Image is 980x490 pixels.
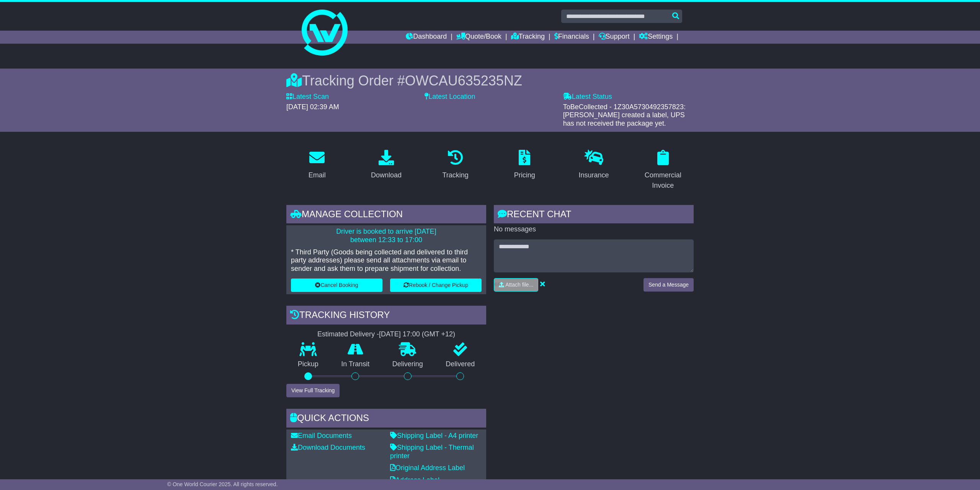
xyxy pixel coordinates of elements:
[286,409,486,429] div: Quick Actions
[494,205,694,226] div: RECENT CHAT
[286,205,486,226] div: Manage collection
[286,360,330,369] p: Pickup
[304,147,331,183] a: Email
[390,432,478,439] a: Shipping Label - A4 printer
[381,360,434,369] p: Delivering
[406,31,447,44] a: Dashboard
[291,228,482,244] p: Driver is booked to arrive [DATE] between 12:33 to 17:00
[371,170,402,180] div: Download
[405,73,522,88] span: OWCAU635235NZ
[291,248,482,273] p: * Third Party (Goods being collected and delivered to third party addresses) please send all atta...
[425,93,475,101] label: Latest Location
[578,170,609,180] div: Insurance
[514,170,535,180] div: Pricing
[599,31,630,44] a: Support
[167,481,278,487] span: © One World Courier 2025. All rights reserved.
[390,476,439,484] a: Address Label
[563,93,612,101] label: Latest Status
[573,147,614,183] a: Insurance
[286,330,486,339] div: Estimated Delivery -
[434,360,487,369] p: Delivered
[390,444,474,460] a: Shipping Label - Thermal printer
[309,170,326,180] div: Email
[637,170,689,191] div: Commercial Invoice
[379,330,455,339] div: [DATE] 17:00 (GMT +12)
[330,360,381,369] p: In Transit
[438,147,474,183] a: Tracking
[291,432,352,439] a: Email Documents
[554,31,589,44] a: Financials
[286,384,340,397] button: View Full Tracking
[390,279,482,292] button: Rebook / Change Pickup
[509,147,540,183] a: Pricing
[291,279,382,292] button: Cancel Booking
[286,72,694,89] div: Tracking Order #
[511,31,545,44] a: Tracking
[494,225,694,234] p: No messages
[563,103,686,127] span: ToBeCollected - 1Z30A5730492357823: [PERSON_NAME] created a label, UPS has not received the packa...
[286,93,329,101] label: Latest Scan
[639,31,673,44] a: Settings
[644,278,694,292] button: Send a Message
[291,444,365,451] a: Download Documents
[390,464,465,472] a: Original Address Label
[443,170,469,180] div: Tracking
[632,147,694,193] a: Commercial Invoice
[456,31,501,44] a: Quote/Book
[286,103,339,111] span: [DATE] 02:39 AM
[286,306,486,326] div: Tracking history
[366,147,407,183] a: Download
